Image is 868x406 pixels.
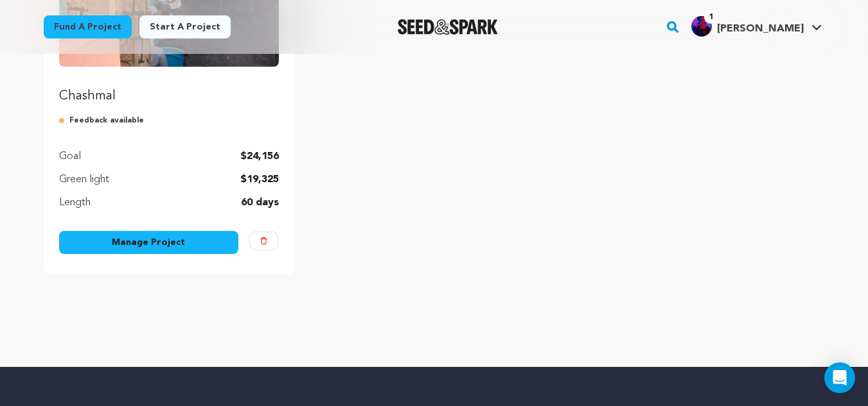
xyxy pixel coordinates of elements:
div: Open Intercom Messenger [824,362,855,393]
img: trash-empty.svg [260,237,267,244]
p: Green light [59,172,109,187]
a: Seed&Spark Homepage [398,19,499,35]
p: 60 days [241,195,279,210]
img: f9aa9dac94ca07d0.webp [691,16,712,37]
a: Fund a project [44,15,132,38]
p: Feedback available [59,115,279,126]
img: submitted-for-review.svg [59,115,69,126]
a: Hadassah H.'s Profile [689,13,824,37]
img: Seed&Spark Logo Dark Mode [398,19,499,35]
span: [PERSON_NAME] [717,24,804,34]
p: $19,325 [240,172,279,187]
p: Goal [59,149,81,164]
span: Hadassah H.'s Profile [689,13,824,40]
p: $24,156 [240,149,279,164]
a: Start a project [139,15,231,38]
div: Hadassah H.'s Profile [691,16,804,37]
p: Length [59,195,91,210]
p: Chashmal [59,87,279,105]
a: Manage Project [59,231,239,254]
span: 1 [704,11,719,24]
